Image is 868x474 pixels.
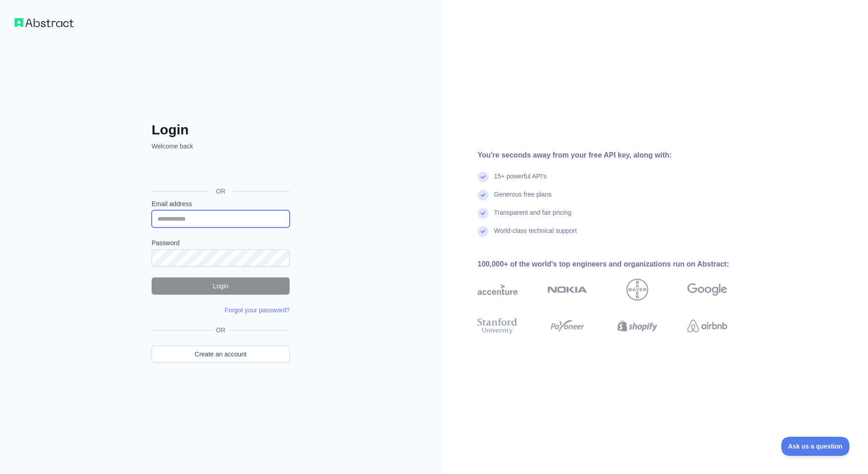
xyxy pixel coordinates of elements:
button: Login [152,277,290,295]
img: check mark [478,190,488,201]
label: Password [152,238,290,247]
img: shopify [617,316,657,336]
img: accenture [478,279,518,301]
a: Forgot your password? [225,306,290,314]
div: World-class technical support [494,226,577,244]
span: OR [212,326,229,335]
img: payoneer [547,316,587,336]
img: check mark [478,208,488,219]
img: google [687,279,727,301]
img: check mark [478,172,488,183]
div: Transparent and fair pricing [494,208,572,226]
img: Workflow [15,18,74,27]
div: 100,000+ of the world's top engineers and organizations run on Abstract: [478,259,756,270]
div: 15+ powerful API's [494,172,547,190]
a: Create an account [152,346,290,363]
img: nokia [547,279,587,301]
iframe: Sign in with Google Button [147,161,292,181]
p: Welcome back [152,142,290,151]
div: You're seconds away from your free API key, along with: [478,150,756,161]
label: Email address [152,199,290,208]
img: bayer [626,279,648,301]
iframe: Toggle Customer Support [781,437,850,456]
h2: Login [152,122,290,138]
div: Generous free plans [494,190,552,208]
img: check mark [478,226,488,237]
span: OR [209,187,233,196]
img: stanford university [478,316,518,336]
img: airbnb [687,316,727,336]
